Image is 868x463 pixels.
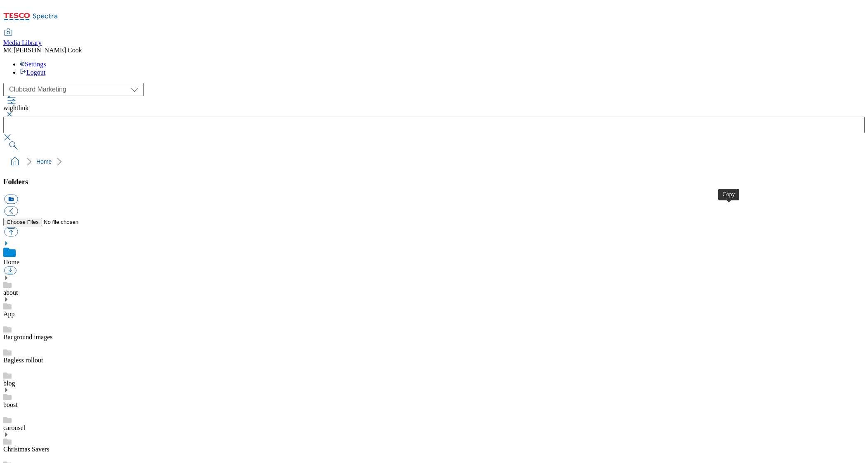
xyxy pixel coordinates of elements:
[8,155,21,168] a: home
[20,69,45,76] a: Logout
[3,104,28,111] span: wightlink
[20,61,46,68] a: Settings
[3,310,15,317] a: App
[3,39,42,46] span: Media Library
[3,259,19,266] a: Home
[36,158,52,165] a: Home
[3,47,14,54] span: MC
[3,357,43,364] a: Bagless rollout
[3,334,53,341] a: Bacground images
[3,446,50,453] a: Christmas Savers
[3,177,865,186] h3: Folders
[3,289,18,296] a: about
[3,29,42,47] a: Media Library
[3,424,25,431] a: carousel
[14,47,82,54] span: [PERSON_NAME] Cook
[3,401,18,408] a: boost
[3,380,15,387] a: blog
[3,154,865,169] nav: breadcrumb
